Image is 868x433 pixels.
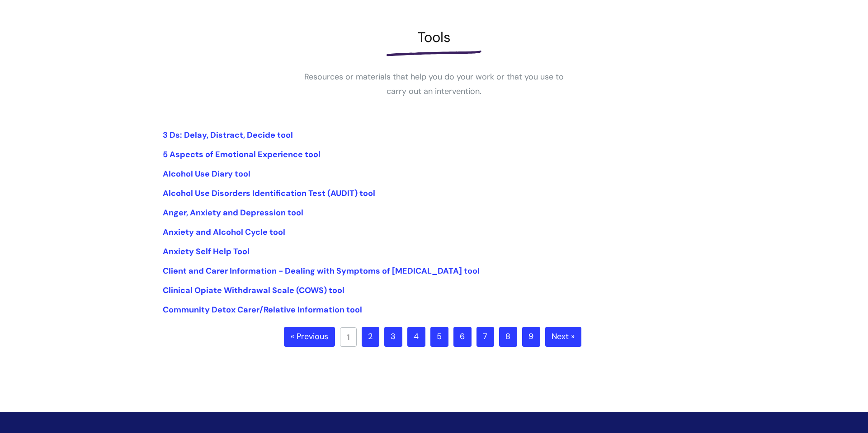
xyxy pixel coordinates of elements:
a: Alcohol Use Disorders Identification Test (AUDIT) tool [163,188,375,199]
a: 7 [476,327,494,347]
a: Alcohol Use Diary tool [163,168,250,179]
a: 3 [384,327,402,347]
a: Client and Carer Information - Dealing with Symptoms of [MEDICAL_DATA] tool [163,265,480,276]
a: 6 [453,327,472,347]
a: Anxiety and Alcohol Cycle tool [163,227,285,237]
a: Anger, Anxiety and Depression tool [163,207,303,218]
a: 3 Ds: Delay, Distract, Decide tool [163,130,293,140]
a: Clinical Opiate Withdrawal Scale (COWS) tool [163,285,344,296]
h1: Tools [163,29,705,46]
a: Next » [545,327,581,347]
p: Resources or materials that help you do your work or that you use to carry out an intervention. [298,70,570,99]
a: 4 [407,327,425,347]
a: 1 [340,327,357,347]
a: Anxiety Self Help Tool [163,246,250,257]
a: 8 [499,327,517,347]
a: « Previous [284,327,335,347]
a: 5 [430,327,448,347]
a: 9 [522,327,540,347]
a: Community Detox Carer/Relative Information tool [163,304,362,315]
a: 2 [362,327,379,347]
a: 5 Aspects of Emotional Experience tool [163,149,321,160]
